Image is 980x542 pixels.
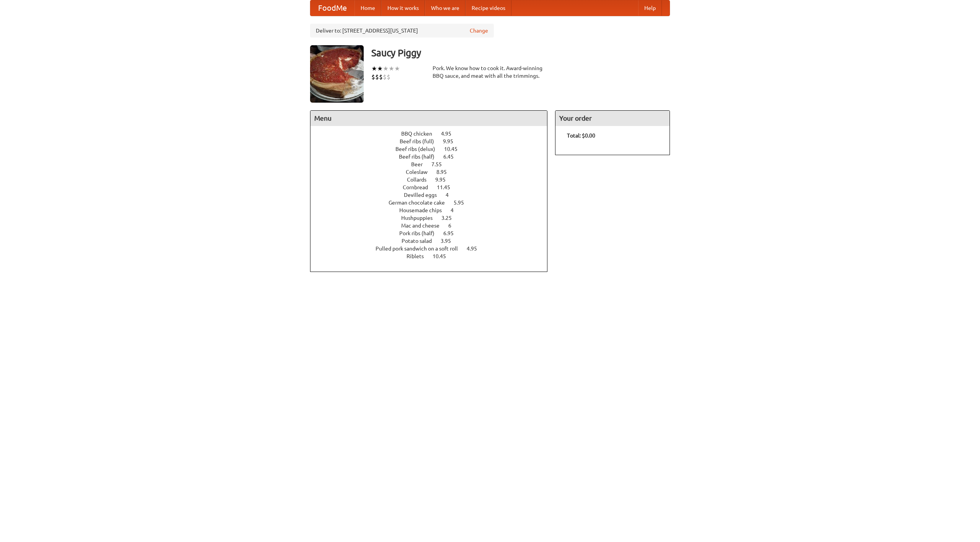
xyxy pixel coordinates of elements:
span: 3.95 [441,238,459,244]
a: How it works [381,0,425,16]
span: 7.55 [431,161,449,167]
a: Beef ribs (delux) 10.45 [395,146,472,152]
span: Riblets [407,253,431,259]
img: angular.jpg [310,45,364,103]
a: Recipe videos [465,0,511,16]
li: $ [375,73,379,81]
span: Cornbread [403,184,436,190]
a: Mac and cheese 6 [401,223,465,229]
li: ★ [394,64,400,73]
span: 6.95 [443,230,461,236]
a: Beef ribs (full) 9.95 [400,138,467,144]
span: Hushpuppies [401,215,440,221]
span: 5.95 [454,200,472,206]
span: 9.95 [443,138,461,144]
span: 6 [448,223,459,229]
span: Collards [407,177,434,183]
li: ★ [383,64,389,73]
a: Housemade chips 4 [399,207,468,213]
span: Beer [411,161,430,167]
h4: Menu [310,111,547,126]
li: $ [379,73,383,81]
span: 9.95 [435,177,453,183]
li: ★ [371,64,377,73]
a: Collards 9.95 [407,177,460,183]
span: Beef ribs (half) [399,154,442,160]
a: German chocolate cake 5.95 [389,200,478,206]
span: Beef ribs (delux) [395,146,443,152]
span: 10.45 [444,146,465,152]
span: 8.95 [436,169,454,175]
span: 6.45 [443,154,461,160]
a: Potato salad 3.95 [402,238,465,244]
a: Pork ribs (half) 6.95 [399,230,468,236]
div: Pork. We know how to cook it. Award-winning BBQ sauce, and meat with all the trimmings. [433,64,547,80]
li: ★ [389,64,394,73]
span: Coleslaw [406,169,435,175]
a: BBQ chicken 4.95 [401,131,465,137]
div: Deliver to: [STREET_ADDRESS][US_STATE] [310,24,494,38]
span: 4 [446,192,456,198]
a: Cornbread 11.45 [403,184,464,190]
a: Who we are [425,0,465,16]
li: $ [371,73,375,81]
a: Help [638,0,662,16]
a: Coleslaw 8.95 [406,169,461,175]
span: German chocolate cake [389,200,452,206]
li: ★ [377,64,383,73]
a: Home [354,0,381,16]
span: 4.95 [467,246,485,252]
span: 4.95 [441,131,459,137]
a: Devilled eggs 4 [404,192,463,198]
span: Potato salad [402,238,439,244]
span: Beef ribs (full) [400,138,442,144]
a: Beer 7.55 [411,161,456,167]
span: 3.25 [441,215,459,221]
span: Mac and cheese [401,223,447,229]
h4: Your order [555,111,670,126]
a: Beef ribs (half) 6.45 [399,154,468,160]
span: BBQ chicken [401,131,440,137]
span: Devilled eggs [404,192,444,198]
span: Pulled pork sandwich on a soft roll [376,246,465,252]
a: Hushpuppies 3.25 [401,215,466,221]
span: 11.45 [437,184,458,190]
span: 4 [451,207,461,213]
a: Change [470,27,488,34]
span: Pork ribs (half) [399,230,442,236]
span: Housemade chips [399,207,449,213]
b: Total: $0.00 [567,133,595,139]
a: FoodMe [310,0,354,16]
a: Riblets 10.45 [407,253,460,259]
li: $ [383,73,387,81]
span: 10.45 [433,253,454,259]
h3: Saucy Piggy [371,45,670,61]
a: Pulled pork sandwich on a soft roll 4.95 [376,246,491,252]
li: $ [387,73,390,81]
